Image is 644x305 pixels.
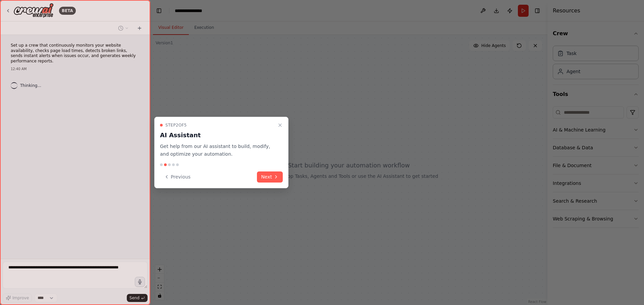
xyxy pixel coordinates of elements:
p: Get help from our AI assistant to build, modify, and optimize your automation. [160,143,275,158]
button: Previous [160,171,195,183]
h3: AI Assistant [160,131,275,140]
button: Hide left sidebar [154,6,164,15]
button: Next [257,171,283,183]
span: Step 2 of 5 [165,122,187,128]
button: Close walkthrough [276,121,284,129]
